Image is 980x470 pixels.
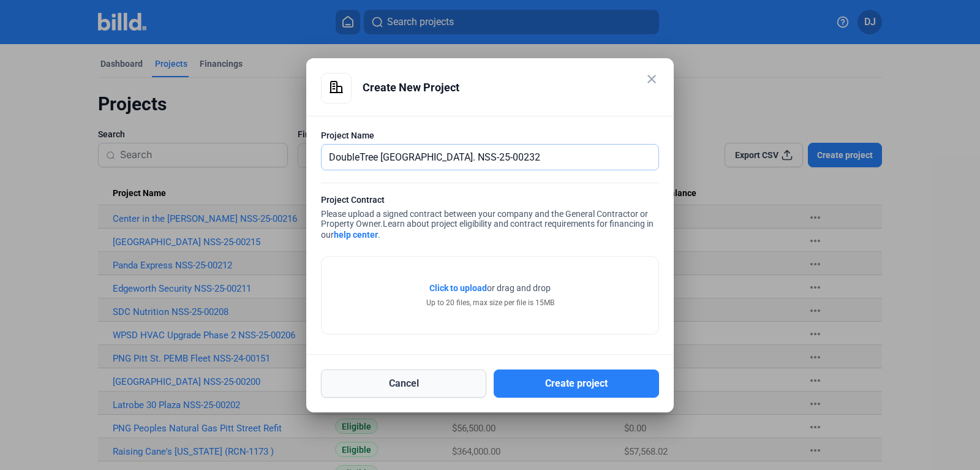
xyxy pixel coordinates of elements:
[321,194,659,209] div: Project Contract
[321,370,486,398] button: Cancel
[334,230,378,240] a: help center
[426,297,554,308] div: Up to 20 files, max size per file is 15MB
[321,219,654,240] span: Learn about project eligibility and contract requirements for financing in our .
[363,73,659,102] div: Create New Project
[494,370,659,398] button: Create project
[487,282,551,294] span: or drag and drop
[321,129,659,142] div: Project Name
[429,283,487,293] span: Click to upload
[321,194,659,244] div: Please upload a signed contract between your company and the General Contractor or Property Owner.
[644,72,659,86] mat-icon: close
